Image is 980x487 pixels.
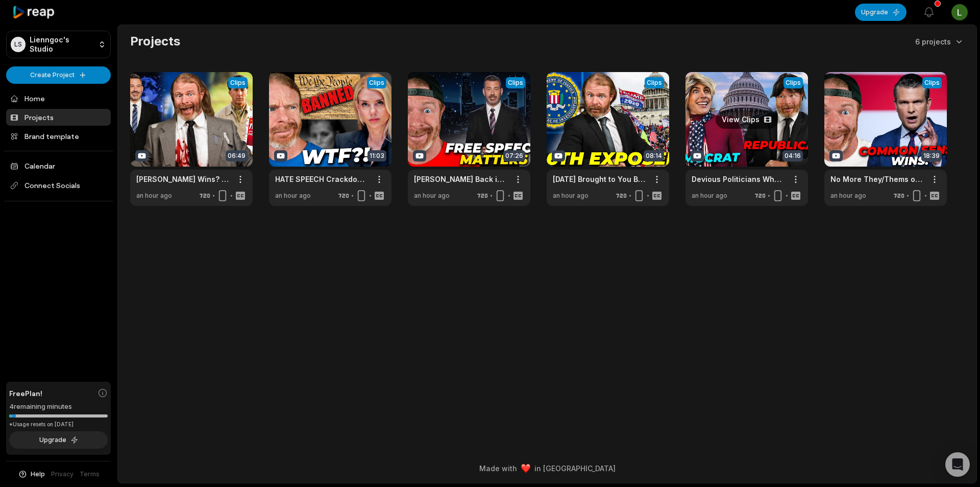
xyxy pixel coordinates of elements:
[6,157,111,174] a: Calendar
[6,109,111,126] a: Projects
[9,402,108,412] div: 4 remaining minutes
[830,174,924,184] a: No More They/Thems or Fat Generals!
[136,174,230,184] a: [PERSON_NAME] Wins? And Unfortunate [MEDICAL_DATA] Breakthrough!
[9,388,42,399] span: Free Plan!
[414,174,508,184] a: [PERSON_NAME] Back is ACTUALLY Good!
[521,464,530,473] img: heart emoji
[11,37,26,52] div: LS
[80,470,100,479] a: Terms
[30,35,94,54] p: Lienngoc's Studio
[6,128,111,145] a: Brand template
[6,90,111,107] a: Home
[127,463,967,474] div: Made with in [GEOGRAPHIC_DATA]
[18,470,45,479] button: Help
[9,431,108,449] button: Upgrade
[945,452,970,477] div: Open Intercom Messenger
[9,421,108,428] div: *Usage resets on [DATE]
[915,36,964,47] button: 6 projects
[855,4,906,21] button: Upgrade
[275,174,369,184] a: HATE SPEECH Crackdown? WTF [PERSON_NAME]!
[553,174,647,184] a: [DATE] Brought to You By the FBI
[51,470,73,479] a: Privacy
[6,176,111,195] span: Connect Socials
[130,33,180,50] h2: Projects
[692,174,786,184] a: Devious Politicians Who Serve the Same MASTER
[6,66,111,84] button: Create Project
[31,470,45,479] span: Help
